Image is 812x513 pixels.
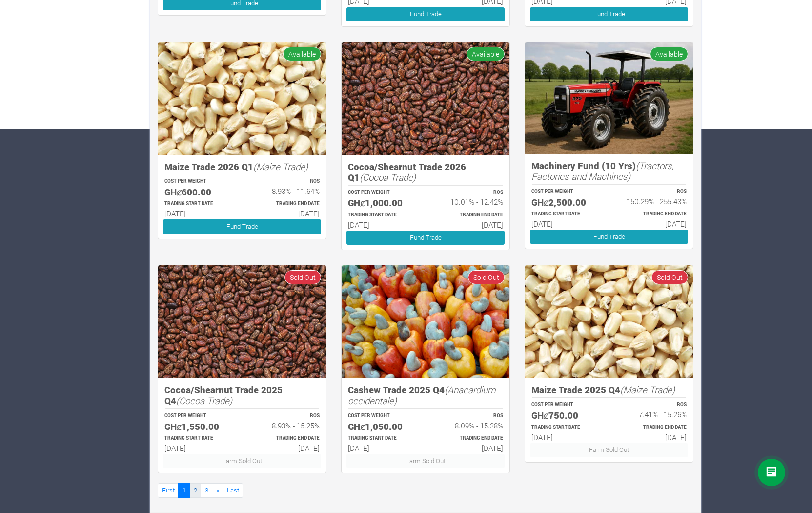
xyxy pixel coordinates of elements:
h5: Cashew Trade 2025 Q4 [348,385,503,406]
h6: 8.93% - 15.25% [251,421,320,430]
p: COST PER WEIGHT [164,412,233,420]
p: ROS [251,178,320,185]
p: COST PER WEIGHT [348,412,417,420]
i: (Anacardium occidentale) [348,384,496,407]
i: (Maize Trade) [253,160,308,172]
h6: 10.01% - 12.42% [434,197,503,206]
p: Estimated Trading Start Date [348,435,417,442]
h5: Cocoa/Shearnut Trade 2025 Q4 [164,385,320,406]
a: First [158,483,179,497]
h5: Maize Trade 2025 Q4 [531,385,687,396]
h6: [DATE] [164,209,233,218]
p: COST PER WEIGHT [348,189,417,196]
h5: GHȼ750.00 [531,410,600,421]
i: (Tractors, Factories and Machines) [531,159,674,183]
h6: 150.29% - 255.43% [618,197,687,206]
h6: [DATE] [348,444,417,452]
span: Sold Out [284,270,321,284]
p: Estimated Trading Start Date [164,435,233,442]
h5: Maize Trade 2026 Q1 [164,161,320,172]
p: Estimated Trading Start Date [531,211,600,218]
nav: Page Navigation [158,483,693,497]
span: Sold Out [651,270,688,284]
p: ROS [251,412,320,420]
p: Estimated Trading Start Date [531,424,600,431]
a: Last [223,483,243,497]
span: Sold Out [468,270,505,284]
p: COST PER WEIGHT [164,178,233,185]
a: 2 [189,483,201,497]
h5: Machinery Fund (10 Yrs) [531,160,687,182]
a: 1 [178,483,190,497]
img: growforme image [158,42,326,155]
h6: [DATE] [531,219,600,228]
a: Fund Trade [530,7,688,21]
h5: GHȼ2,500.00 [531,197,600,208]
p: Estimated Trading End Date [618,424,687,431]
h5: GHȼ1,550.00 [164,421,233,432]
p: COST PER WEIGHT [531,188,600,195]
p: Estimated Trading Start Date [164,200,233,208]
h6: [DATE] [251,444,320,452]
h6: [DATE] [531,433,600,442]
a: Fund Trade [163,219,321,234]
a: Fund Trade [346,7,505,21]
span: Available [650,47,688,61]
p: Estimated Trading Start Date [348,212,417,219]
p: ROS [618,188,687,195]
p: Estimated Trading End Date [434,212,503,219]
i: (Maize Trade) [620,384,675,396]
i: (Cocoa Trade) [360,171,416,183]
img: growforme image [342,42,509,155]
a: Fund Trade [346,231,505,245]
h6: [DATE] [164,444,233,452]
p: Estimated Trading End Date [251,435,320,442]
i: (Cocoa Trade) [176,394,232,406]
h5: GHȼ600.00 [164,187,233,198]
span: » [216,486,219,494]
h6: [DATE] [434,220,503,229]
h6: 7.41% - 15.26% [618,410,687,419]
p: COST PER WEIGHT [531,401,600,408]
p: Estimated Trading End Date [618,211,687,218]
a: 3 [201,483,212,497]
span: Available [283,47,321,61]
span: Available [467,47,505,61]
a: Fund Trade [530,230,688,244]
p: ROS [434,412,503,420]
h5: GHȼ1,050.00 [348,421,417,432]
h6: 8.09% - 15.28% [434,421,503,430]
h5: Cocoa/Shearnut Trade 2026 Q1 [348,161,503,183]
img: growforme image [158,265,326,378]
h5: GHȼ1,000.00 [348,197,417,209]
img: growforme image [525,42,693,154]
h6: [DATE] [618,219,687,228]
h6: [DATE] [434,444,503,452]
h6: 8.93% - 11.64% [251,187,320,195]
h6: [DATE] [618,433,687,442]
img: growforme image [525,265,693,378]
h6: [DATE] [348,220,417,229]
h6: [DATE] [251,209,320,218]
p: ROS [618,401,687,408]
p: ROS [434,189,503,196]
p: Estimated Trading End Date [251,200,320,208]
img: growforme image [342,265,509,378]
p: Estimated Trading End Date [434,435,503,442]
